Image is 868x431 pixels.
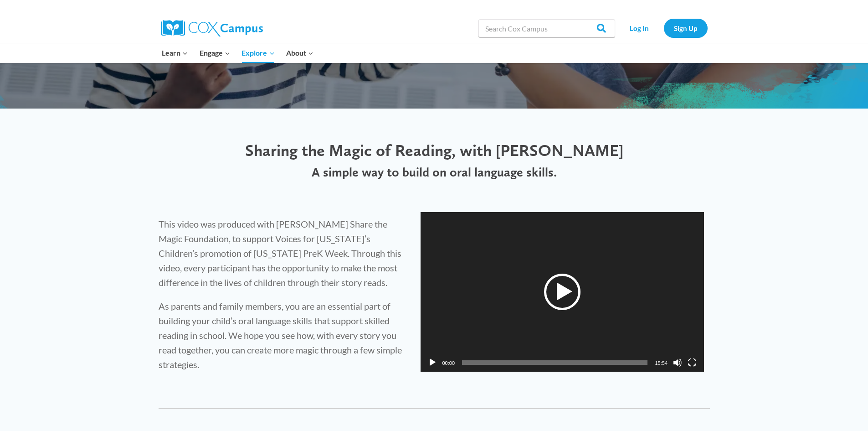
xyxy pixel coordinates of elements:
[688,358,697,367] button: Fullscreen
[544,274,580,310] div: Play
[421,212,704,372] div: Video Player
[462,360,647,365] span: Time Slider
[620,19,708,37] nav: Secondary Navigation
[673,358,682,367] button: Mute
[620,19,659,37] a: Log In
[664,19,708,37] a: Sign Up
[159,299,402,372] p: As parents and family members, you are an essential part of building your child’s oral language s...
[236,43,281,62] button: Child menu of Explore
[655,360,668,366] span: 15:54
[280,43,319,62] button: Child menu of About
[428,358,437,367] button: Play
[312,164,557,180] span: A simple way to build on oral language skills.
[194,43,236,62] button: Child menu of Engage
[156,43,319,62] nav: Primary Navigation
[161,20,263,36] img: Cox Campus
[245,140,623,160] span: Sharing the Magic of Reading, with [PERSON_NAME]
[442,360,455,366] span: 00:00
[156,43,194,62] button: Child menu of Learn
[159,217,402,290] p: This video was produced with [PERSON_NAME] Share the Magic Foundation, to support Voices for [US_...
[478,19,615,37] input: Search Cox Campus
